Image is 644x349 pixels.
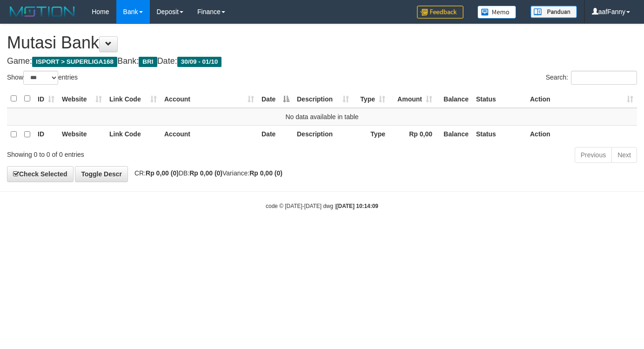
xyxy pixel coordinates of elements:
[336,203,378,209] strong: [DATE] 10:14:09
[389,125,436,143] th: Rp 0,00
[546,71,637,85] label: Search:
[249,169,282,177] strong: Rp 0,00 (0)
[7,34,637,52] h1: Mutasi Bank
[7,5,78,19] img: MOTION_logo.png
[353,125,389,143] th: Type
[293,125,353,143] th: Description
[161,125,258,143] th: Account
[436,90,472,108] th: Balance
[7,108,637,126] td: No data available in table
[7,146,262,159] div: Showing 0 to 0 of 0 entries
[7,166,74,182] a: Check Selected
[472,125,526,143] th: Status
[611,147,637,163] a: Next
[436,125,472,143] th: Balance
[472,90,526,108] th: Status
[389,90,436,108] th: Amount: activate to sort column ascending
[293,90,353,108] th: Description: activate to sort column ascending
[106,90,161,108] th: Link Code: activate to sort column ascending
[177,57,222,67] span: 30/09 - 01/10
[189,169,222,177] strong: Rp 0,00 (0)
[32,57,117,67] span: ISPORT > SUPERLIGA168
[258,90,293,108] th: Date: activate to sort column descending
[258,125,293,143] th: Date
[130,169,282,177] span: CR: DB: Variance:
[571,71,637,85] input: Search:
[146,169,179,177] strong: Rp 0,00 (0)
[161,90,258,108] th: Account: activate to sort column ascending
[34,90,58,108] th: ID: activate to sort column ascending
[530,6,577,18] img: panduan.png
[23,71,58,85] select: Showentries
[417,6,463,19] img: Feedback.jpg
[106,125,161,143] th: Link Code
[75,166,128,182] a: Toggle Descr
[526,125,637,143] th: Action
[266,203,378,209] small: code © [DATE]-[DATE] dwg |
[7,71,78,85] label: Show entries
[7,57,637,66] h4: Game: Bank: Date:
[139,57,157,67] span: BRI
[353,90,389,108] th: Type: activate to sort column ascending
[526,90,637,108] th: Action: activate to sort column ascending
[58,125,106,143] th: Website
[58,90,106,108] th: Website: activate to sort column ascending
[34,125,58,143] th: ID
[477,6,517,19] img: Button%20Memo.svg
[575,147,612,163] a: Previous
